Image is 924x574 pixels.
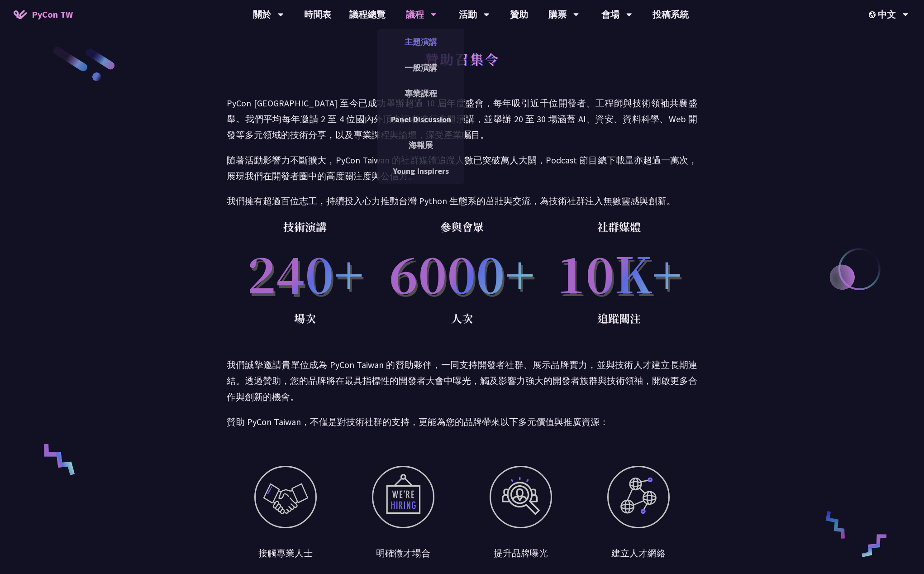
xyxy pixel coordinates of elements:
[377,57,464,78] a: 一般演講
[540,236,697,309] p: 10K+
[377,109,464,130] a: Panel Discussion
[376,546,430,560] div: 明確徵才場合
[384,309,541,327] p: 人次
[540,218,697,236] p: 社群媒體
[5,3,82,26] a: PyCon TW
[32,8,73,21] span: PyCon TW
[869,11,878,18] img: Locale Icon
[227,193,697,209] p: 我們擁有超過百位志工，持續投入心力推動台灣 Python 生態系的茁壯與交流，為技術社群注入無數靈感與創新。
[227,95,697,143] p: PyCon [GEOGRAPHIC_DATA] 至今已成功舉辦超過 10 屆年度盛會，每年吸引近千位開發者、工程師與技術領袖共襄盛舉。我們平均每年邀請 2 至 4 位國內外頂尖講者進行主題演講，...
[377,31,464,53] a: 主題演講
[227,236,384,309] p: 240+
[14,10,27,19] img: Home icon of PyCon TW 2025
[377,134,464,156] a: 海報展
[540,309,697,327] p: 追蹤關注
[227,414,697,430] p: 贊助 PyCon Taiwan，不僅是對技術社群的支持，更能為您的品牌帶來以下多元價值與推廣資源：
[258,546,313,560] div: 接觸專業人士
[377,160,464,182] a: Young Inspirers
[227,309,384,327] p: 場次
[227,218,384,236] p: 技術演講
[227,357,697,405] p: 我們誠摯邀請貴單位成為 PyCon Taiwan 的贊助夥伴，一同支持開發者社群、展示品牌實力，並與技術人才建立長期連結。透過贊助，您的品牌將在最具指標性的開發者大會中曝光，觸及影響力強大的開發...
[494,546,548,560] div: 提升品牌曝光
[384,218,541,236] p: 參與會眾
[611,546,666,560] div: 建立人才網絡
[377,83,464,104] a: 專業課程
[227,152,697,184] p: 隨著活動影響力不斷擴大，PyCon Taiwan 的社群媒體追蹤人數已突破萬人大關，Podcast 節目總下載量亦超過一萬次，展現我們在開發者圈中的高度關注度與公信力。
[384,236,541,309] p: 6000+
